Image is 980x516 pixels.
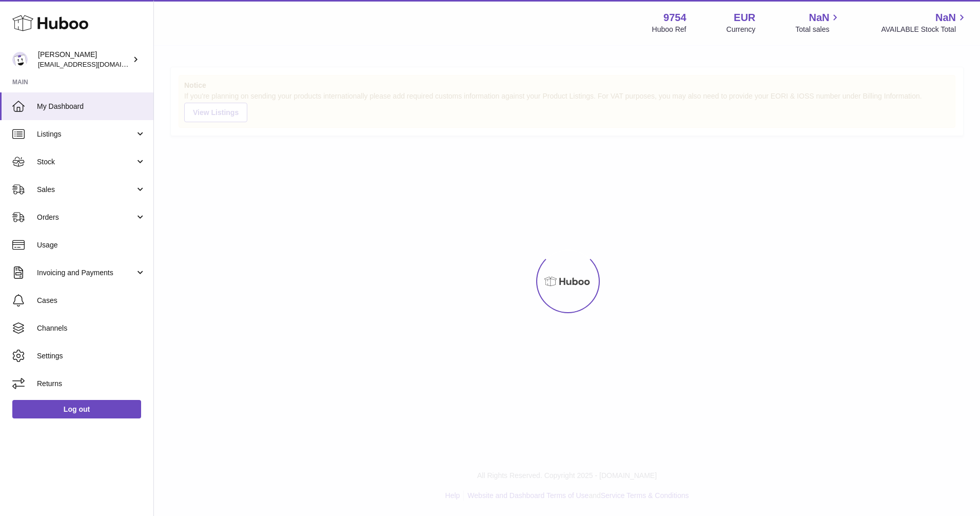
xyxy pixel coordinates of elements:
[881,25,968,34] span: AVAILABLE Stock Total
[37,185,135,195] span: Sales
[652,25,687,34] div: Huboo Ref
[795,11,841,34] a: NaN Total sales
[37,240,146,250] span: Usage
[727,25,756,34] div: Currency
[37,129,135,139] span: Listings
[37,296,146,305] span: Cases
[37,268,135,278] span: Invoicing and Payments
[12,400,141,418] a: Log out
[37,351,146,361] span: Settings
[809,11,829,25] span: NaN
[795,25,841,34] span: Total sales
[881,11,968,34] a: NaN AVAILABLE Stock Total
[12,52,28,67] img: info@fieldsluxury.london
[37,213,135,222] span: Orders
[38,50,130,69] div: [PERSON_NAME]
[935,11,956,25] span: NaN
[663,11,687,25] strong: 9754
[734,11,755,25] strong: EUR
[38,60,151,68] span: [EMAIL_ADDRESS][DOMAIN_NAME]
[37,102,146,111] span: My Dashboard
[37,379,146,389] span: Returns
[37,323,146,333] span: Channels
[37,157,135,167] span: Stock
